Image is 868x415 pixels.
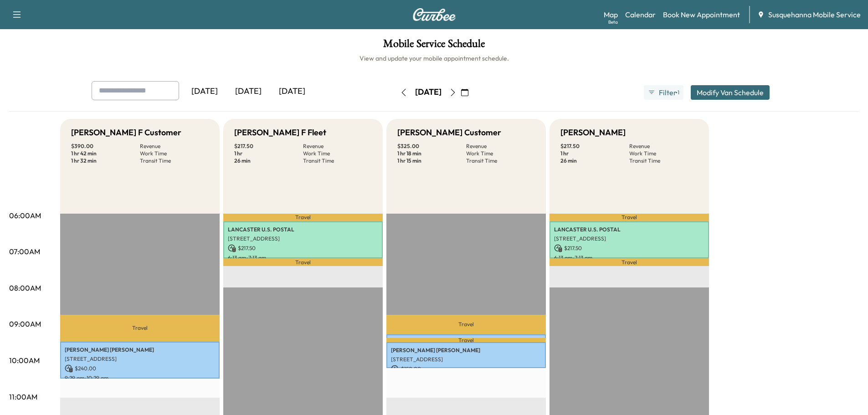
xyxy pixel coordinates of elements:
[234,150,303,157] p: 1 hr
[9,246,40,257] p: 07:00AM
[554,254,704,261] p: 6:13 am - 7:13 am
[554,244,704,252] p: $ 217.50
[303,150,372,157] p: Work Time
[415,87,442,98] div: [DATE]
[228,254,378,261] p: 6:13 am - 7:13 am
[663,9,740,20] a: Book New Appointment
[629,157,698,164] p: Transit Time
[466,157,535,164] p: Transit Time
[554,235,704,242] p: [STREET_ADDRESS]
[71,157,140,164] p: 1 hr 32 min
[604,9,618,20] a: MapBeta
[659,87,675,98] span: Filter
[223,214,383,221] p: Travel
[183,81,226,102] div: [DATE]
[550,258,709,266] p: Travel
[226,81,270,102] div: [DATE]
[608,19,618,26] div: Beta
[391,347,541,354] p: [PERSON_NAME] [PERSON_NAME]
[691,85,770,100] button: Modify Van Schedule
[629,150,698,157] p: Work Time
[9,355,40,366] p: 10:00AM
[71,126,181,139] h5: [PERSON_NAME] F Customer
[234,126,326,139] h5: [PERSON_NAME] F Fleet
[644,85,683,100] button: Filter●1
[71,143,140,150] p: $ 390.00
[397,157,466,164] p: 1 hr 15 min
[550,214,709,221] p: Travel
[9,38,859,54] h1: Mobile Service Schedule
[675,90,677,95] span: ●
[140,150,209,157] p: Work Time
[228,244,378,252] p: $ 217.50
[560,150,629,157] p: 1 hr
[140,143,209,150] p: Revenue
[65,374,215,382] p: 9:29 am - 10:29 am
[65,346,215,354] p: [PERSON_NAME] [PERSON_NAME]
[391,356,541,363] p: [STREET_ADDRESS]
[303,143,372,150] p: Revenue
[140,157,209,164] p: Transit Time
[386,338,546,342] p: Travel
[9,210,41,221] p: 06:00AM
[560,126,626,139] h5: [PERSON_NAME]
[303,157,372,164] p: Transit Time
[560,143,629,150] p: $ 217.50
[9,318,41,329] p: 09:00AM
[397,143,466,150] p: $ 325.00
[223,258,383,266] p: Travel
[65,355,215,363] p: [STREET_ADDRESS]
[9,282,41,293] p: 08:00AM
[629,143,698,150] p: Revenue
[9,391,37,402] p: 11:00AM
[228,235,378,242] p: [STREET_ADDRESS]
[768,9,861,20] span: Susquehanna Mobile Service
[60,315,220,342] p: Travel
[397,150,466,157] p: 1 hr 18 min
[466,150,535,157] p: Work Time
[228,226,378,233] p: LANCASTER U.S. POSTAL
[412,8,456,21] img: Curbee Logo
[386,315,546,334] p: Travel
[65,364,215,373] p: $ 240.00
[391,365,541,373] p: $ 150.00
[9,54,859,63] h6: View and update your mobile appointment schedule.
[554,226,704,233] p: LANCASTER U.S. POSTAL
[678,89,679,96] span: 1
[234,157,303,164] p: 26 min
[71,150,140,157] p: 1 hr 42 min
[625,9,656,20] a: Calendar
[466,143,535,150] p: Revenue
[270,81,314,102] div: [DATE]
[560,157,629,164] p: 26 min
[234,143,303,150] p: $ 217.50
[397,126,501,139] h5: [PERSON_NAME] Customer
